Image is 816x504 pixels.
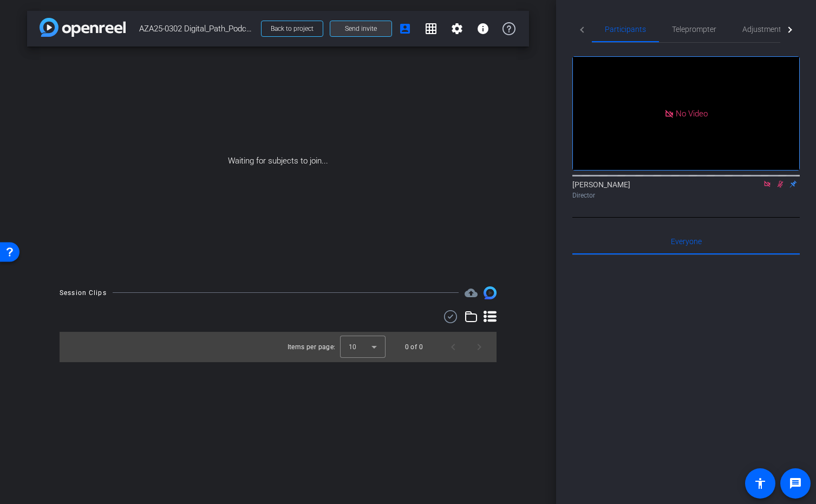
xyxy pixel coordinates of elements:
[425,22,438,35] mat-icon: grid_on
[440,334,466,360] button: Previous page
[261,21,323,37] button: Back to project
[572,179,800,200] div: [PERSON_NAME]
[465,286,478,299] span: Destinations for your clips
[484,286,497,299] img: Session clips
[676,108,708,118] span: No Video
[451,22,464,35] mat-icon: settings
[40,18,126,37] img: app-logo
[789,477,802,490] mat-icon: message
[672,25,716,33] span: Teleprompter
[330,21,392,37] button: Send invite
[139,18,254,40] span: AZA25-0302 Digital_Path_Podcasts
[465,286,478,299] mat-icon: cloud_upload
[345,24,377,33] span: Send invite
[466,334,492,360] button: Next page
[671,238,702,245] span: Everyone
[60,287,107,298] div: Session Clips
[405,342,423,352] div: 0 of 0
[399,22,412,35] mat-icon: account_box
[605,25,646,33] span: Participants
[754,477,767,490] mat-icon: accessibility
[288,342,336,352] div: Items per page:
[27,47,529,276] div: Waiting for subjects to join...
[476,22,489,35] mat-icon: info
[271,25,314,32] span: Back to project
[742,25,785,33] span: Adjustments
[572,191,800,200] div: Director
